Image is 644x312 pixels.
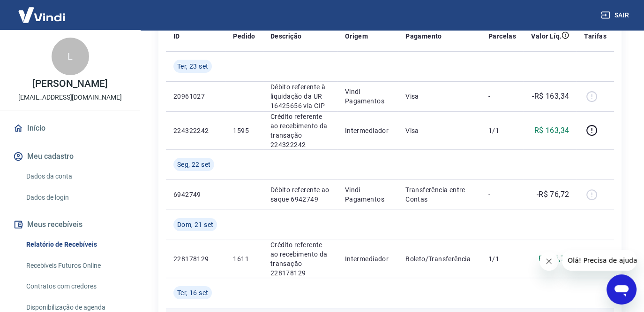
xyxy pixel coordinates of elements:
button: Sair [599,7,633,24]
div: L [52,38,89,75]
p: Visa [405,92,473,101]
p: Intermediador [345,254,390,264]
p: Crédito referente ao recebimento da transação 224322242 [270,112,330,149]
p: 1/1 [488,126,516,135]
iframe: Fechar mensagem [539,252,558,271]
iframe: Mensagem da empresa [562,250,637,271]
p: Valor Líq. [531,31,562,41]
p: 6942749 [173,190,218,199]
a: Dados de login [22,188,129,207]
p: Vindi Pagamentos [345,87,390,106]
p: Pagamento [405,31,442,41]
a: Início [11,118,129,139]
p: Débito referente à liquidação da UR 16425656 via CIP [270,82,330,110]
p: - [488,92,516,101]
p: Vindi Pagamentos [345,185,390,204]
span: Seg, 22 set [177,160,210,169]
p: Transferência entre Contas [405,185,473,204]
p: 20961027 [173,92,218,101]
p: Boleto/Transferência [405,254,473,264]
p: Pedido [233,31,255,41]
a: Contratos com credores [22,277,129,296]
img: Vindi [11,0,72,29]
a: Recebíveis Futuros Online [22,256,129,275]
p: 1611 [233,254,255,264]
p: [EMAIL_ADDRESS][DOMAIN_NAME] [18,93,122,102]
p: Descrição [270,31,302,41]
a: Relatório de Recebíveis [22,235,129,254]
p: Origem [345,31,368,41]
p: -R$ 163,34 [532,91,569,102]
p: -R$ 76,72 [537,189,569,200]
span: Ter, 16 set [177,288,208,297]
p: [PERSON_NAME] [32,79,107,89]
p: Intermediador [345,126,390,135]
p: R$ 76,72 [539,253,569,265]
p: Parcelas [488,31,516,41]
p: Tarifas [584,31,607,41]
iframe: Botão para abrir a janela de mensagens [607,274,637,304]
p: Débito referente ao saque 6942749 [270,185,330,204]
span: Ter, 23 set [177,62,208,71]
span: Olá! Precisa de ajuda? [6,7,79,14]
p: R$ 163,34 [534,125,569,136]
p: Crédito referente ao recebimento da transação 228178129 [270,240,330,278]
p: 224322242 [173,126,218,135]
a: Dados da conta [22,167,129,186]
span: Dom, 21 set [177,220,213,229]
p: 228178129 [173,254,218,264]
p: 1/1 [488,254,516,264]
p: - [488,190,516,199]
button: Meu cadastro [11,146,129,167]
p: 1595 [233,126,255,135]
p: Visa [405,126,473,135]
button: Meus recebíveis [11,214,129,235]
p: ID [173,31,180,41]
